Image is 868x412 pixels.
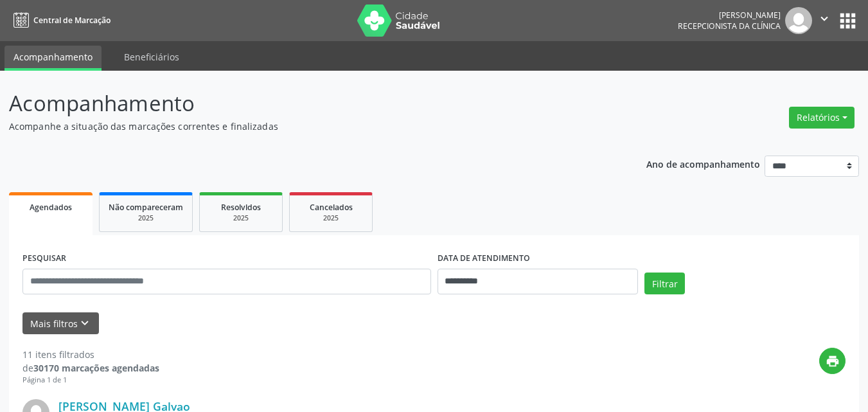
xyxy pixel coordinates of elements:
span: Não compareceram [109,202,183,213]
div: 2025 [109,213,183,223]
button: Filtrar [644,273,685,294]
strong: 30170 marcações agendadas [33,362,159,374]
i:  [817,12,831,26]
i: keyboard_arrow_down [78,316,92,330]
button: print [819,348,846,374]
p: Ano de acompanhamento [646,156,760,172]
span: Recepcionista da clínica [678,21,781,31]
div: 11 itens filtrados [22,348,159,361]
div: [PERSON_NAME] [678,10,781,21]
label: PESQUISAR [22,249,66,269]
span: Central de Marcação [33,15,111,26]
img: img [785,7,812,34]
button: Relatórios [789,107,855,129]
div: 2025 [299,213,363,223]
button:  [812,7,837,34]
div: Página 1 de 1 [22,375,159,386]
label: DATA DE ATENDIMENTO [438,249,530,269]
span: Cancelados [310,202,353,213]
i: print [826,354,840,368]
p: Acompanhamento [9,87,604,120]
div: 2025 [209,213,273,223]
a: Acompanhamento [4,46,102,71]
span: Resolvidos [221,202,261,213]
div: de [22,361,159,375]
button: Mais filtroskeyboard_arrow_down [22,312,99,335]
button: apps [837,10,859,32]
span: Agendados [30,202,72,213]
a: Central de Marcação [9,10,111,31]
p: Acompanhe a situação das marcações correntes e finalizadas [9,120,604,133]
a: Beneficiários [115,46,188,68]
